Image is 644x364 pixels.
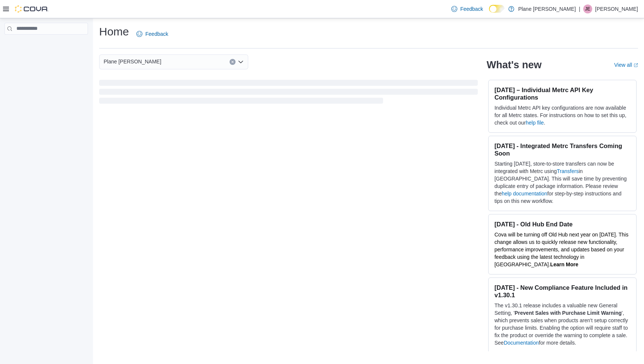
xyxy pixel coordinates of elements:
h3: [DATE] - New Compliance Feature Included in v1.30.1 [495,284,630,299]
nav: Complex example [4,36,88,54]
p: Individual Metrc API key configurations are now available for all Metrc states. For instructions ... [495,104,630,126]
span: JE [585,4,590,13]
span: Plane [PERSON_NAME] [104,57,161,66]
input: Dark Mode [489,5,505,13]
div: John Evan-Snow [583,4,592,13]
a: View allExternal link [614,62,638,68]
p: [PERSON_NAME] [595,4,638,13]
a: Transfers [557,168,579,174]
p: Starting [DATE], store-to-store transfers can now be integrated with Metrc using in [GEOGRAPHIC_D... [495,160,630,205]
button: Open list of options [238,59,244,65]
a: Documentation [504,340,539,346]
span: Cova will be turning off Old Hub next year on [DATE]. This change allows us to quickly release ne... [495,232,629,267]
span: Feedback [460,5,483,13]
span: Loading [99,81,478,105]
a: Feedback [133,26,171,41]
button: Clear input [230,59,236,65]
p: Plane [PERSON_NAME] [518,4,576,13]
strong: Prevent Sales with Purchase Limit Warning [515,310,622,316]
span: Feedback [145,30,168,38]
h3: [DATE] - Old Hub End Date [495,220,630,228]
a: help file [526,120,544,126]
svg: External link [634,63,638,68]
span: Dark Mode [489,13,489,13]
a: help documentation [502,191,547,197]
a: Feedback [448,1,486,16]
h1: Home [99,24,129,39]
h3: [DATE] - Integrated Metrc Transfers Coming Soon [495,142,630,157]
h3: [DATE] – Individual Metrc API Key Configurations [495,86,630,101]
p: The v1.30.1 release includes a valuable new General Setting, ' ', which prevents sales when produ... [495,302,630,346]
p: | [579,4,580,13]
a: Learn More [550,261,578,267]
h2: What's new [487,59,542,71]
img: Cova [15,5,48,13]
